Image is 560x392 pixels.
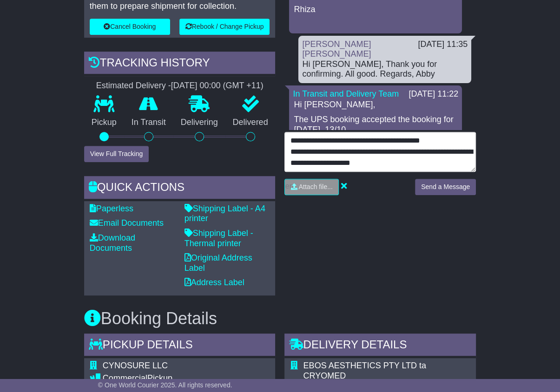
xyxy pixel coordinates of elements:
[302,59,468,79] div: Hi [PERSON_NAME], Thank you for confirming. All good. Regards, Abby
[179,19,270,35] button: Rebook / Change Pickup
[84,52,276,77] div: Tracking history
[84,309,476,328] h3: Booking Details
[184,204,265,223] a: Shipping Label - A4 printer
[415,179,476,195] button: Send a Message
[84,146,149,162] button: View Full Tracking
[171,81,264,91] div: [DATE] 00:00 (GMT +11)
[173,118,225,128] p: Delivering
[90,204,133,213] a: Paperless
[84,81,276,91] div: Estimated Delivery -
[84,176,276,201] div: Quick Actions
[225,118,276,128] p: Delivered
[294,5,457,15] p: Rhiza
[84,333,276,359] div: Pickup Details
[103,361,168,370] span: CYNOSURE LLC
[302,39,371,59] a: [PERSON_NAME] [PERSON_NAME]
[418,39,468,50] div: [DATE] 11:35
[103,373,147,383] span: Commercial
[84,118,124,128] p: Pickup
[303,361,426,380] span: EBOS AESTHETICS PTY LTD ta CRYOMED
[294,100,457,110] p: Hi [PERSON_NAME],
[103,373,270,384] div: Pickup
[124,118,173,128] p: In Transit
[184,229,253,248] a: Shipping Label - Thermal printer
[184,278,244,287] a: Address Label
[90,19,170,35] button: Cancel Booking
[184,253,252,273] a: Original Address Label
[294,115,457,135] p: The UPS booking accepted the booking for [DATE], 13/10.
[293,89,399,98] a: In Transit and Delivery Team
[98,381,232,389] span: © One World Courier 2025. All rights reserved.
[90,233,135,253] a: Download Documents
[408,89,458,99] div: [DATE] 11:22
[90,218,164,228] a: Email Documents
[284,333,476,359] div: Delivery Details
